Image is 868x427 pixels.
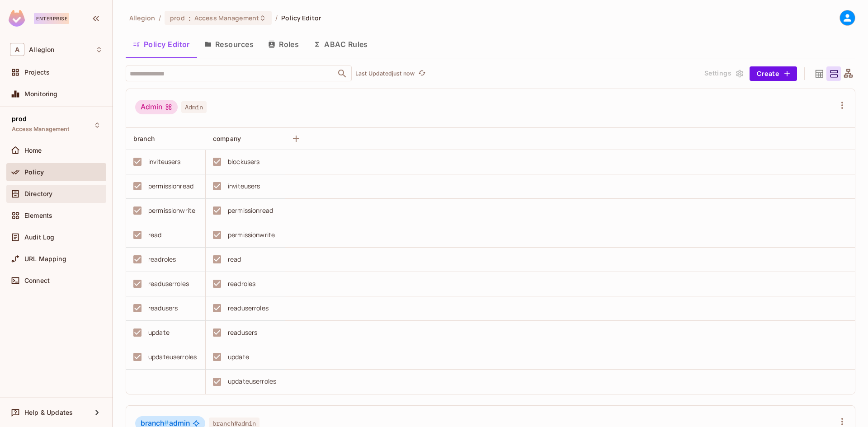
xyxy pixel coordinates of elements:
button: Policy Editor [126,33,197,56]
span: Directory [24,190,52,197]
span: Admin [181,101,207,113]
div: readusers [148,303,178,313]
div: readroles [148,254,176,264]
button: Settings [701,66,746,81]
span: Access Management [12,126,70,133]
div: permissionread [228,206,273,216]
div: read [148,230,162,240]
div: update [228,352,249,362]
div: permissionwrite [148,206,195,216]
div: update [148,328,170,338]
span: Help & Updates [24,409,73,416]
span: Monitoring [24,90,58,98]
button: Create [750,66,797,81]
div: readusers [228,328,257,338]
span: : [188,14,191,22]
span: URL Mapping [24,255,66,263]
div: inviteusers [228,181,260,191]
span: company [213,135,241,142]
div: blockusers [228,157,260,167]
div: readuserroles [228,303,269,313]
li: / [275,14,278,22]
div: permissionread [148,181,193,191]
div: updateuserroles [228,376,276,386]
span: Click to refresh data [415,68,427,79]
button: Open [336,67,349,80]
span: prod [12,115,27,122]
div: Enterprise [34,13,69,24]
div: inviteusers [148,157,181,167]
span: Access Management [194,14,259,22]
img: SReyMgAAAABJRU5ErkJggg== [9,10,25,27]
button: Resources [197,33,261,56]
div: permissionwrite [228,230,275,240]
span: Connect [24,277,50,284]
div: Admin [135,100,178,114]
span: Projects [24,69,50,76]
button: refresh [416,68,427,79]
span: Policy [24,169,44,176]
span: Home [24,147,42,154]
div: updateuserroles [148,352,197,362]
li: / [159,14,161,22]
span: the active workspace [129,14,155,22]
button: Roles [261,33,306,56]
span: Workspace: Allegion [29,46,54,53]
span: prod [170,14,185,22]
button: ABAC Rules [306,33,375,56]
span: Audit Log [24,234,54,241]
span: Policy Editor [281,14,321,22]
div: readuserroles [148,279,189,289]
span: Elements [24,212,52,219]
span: branch [133,135,155,142]
p: Last Updated just now [355,70,415,77]
div: read [228,254,241,264]
span: refresh [418,69,426,78]
div: readroles [228,279,255,289]
span: A [10,43,24,56]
